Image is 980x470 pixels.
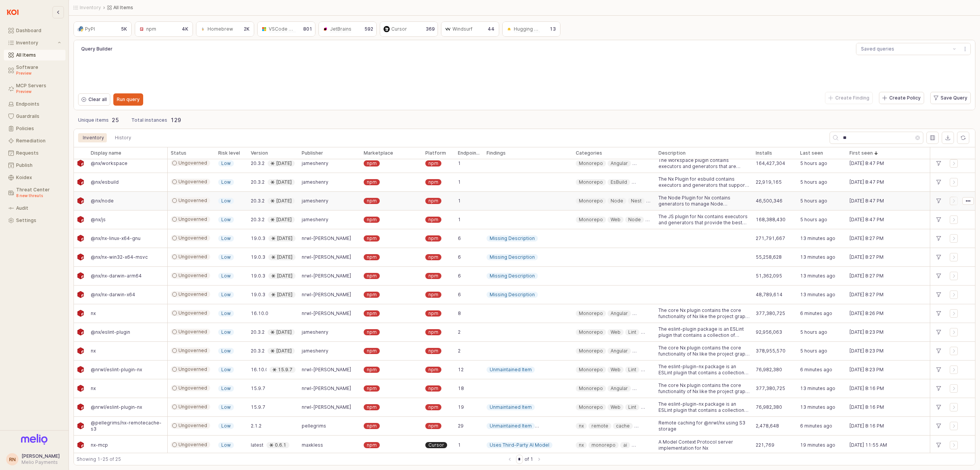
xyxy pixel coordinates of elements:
[756,310,785,317] span: 377,380,725
[856,43,950,55] button: Saved queries
[367,235,377,242] span: npm
[251,160,265,166] span: 20.3.2
[91,348,96,354] span: nx
[930,92,971,104] button: Save Query
[178,197,207,204] span: Ungoverned
[4,172,65,183] button: Koidex
[611,329,621,335] span: Web
[849,235,884,242] span: [DATE] 8:27 PM
[276,217,292,223] div: [DATE]
[933,215,944,225] div: +
[933,196,944,206] div: +
[178,273,207,279] span: Ungoverned
[756,254,782,260] span: 55,258,628
[658,150,686,156] span: Description
[4,123,65,134] button: Policies
[16,40,56,46] div: Inventory
[933,158,944,168] div: +
[849,198,884,204] span: [DATE] 8:47 PM
[221,348,231,354] span: Low
[458,273,461,279] span: 6
[171,150,186,156] span: Status
[330,26,351,32] span: JetBrains
[579,367,603,373] span: Monorepo
[302,273,351,279] span: nrwl-[PERSON_NAME]
[933,308,944,318] div: +
[490,367,532,373] span: Unmaintained Item
[4,111,65,122] button: Guardrails
[4,25,65,36] button: Dashboard
[658,345,750,357] span: The core Nx plugin contains the core functionality of Nx like the project graph, nx commands and ...
[73,21,132,37] div: PyPI5K
[178,254,207,260] span: Ungoverned
[428,160,438,166] span: npm
[277,273,292,279] div: [DATE]
[16,70,61,76] div: Preview
[579,348,603,354] span: Monorepo
[91,329,130,335] span: @nx/eslint-plugin
[490,273,535,279] span: Missing Description
[524,455,533,463] label: of 1
[113,93,143,106] button: Run query
[367,198,377,204] span: npm
[658,307,750,320] span: The core Nx plugin contains the core functionality of Nx like the project graph, nx commands and ...
[221,292,231,298] span: Low
[933,177,944,187] div: +
[879,92,924,104] button: Create Policy
[251,217,265,223] span: 20.3.2
[756,273,782,279] span: 51,362,095
[658,326,750,338] span: The eslint-plugin package is an ESLint plugin that contains a collection of recommended ESLint ru...
[78,117,109,124] p: Unique items
[825,92,873,104] button: Create Finding
[950,43,959,55] button: Show suggestions
[302,179,328,185] span: jameshenry
[800,160,827,166] span: 5 hours ago
[221,310,231,317] span: Low
[658,157,750,170] span: The Workspace plugin contains executors and generators that are useful for any Nx workspace. It s...
[364,150,393,156] span: Marketplace
[458,150,480,156] span: Endpoints
[4,160,65,171] button: Publish
[756,329,782,335] span: 92,956,063
[91,179,119,185] span: @nx/esbuild
[4,148,65,158] button: Requests
[658,214,750,226] span: The JS plugin for Nx contains executors and generators that provide the best experience for devel...
[16,101,61,107] div: Endpoints
[115,133,131,142] div: History
[16,114,61,119] div: Guardrails
[441,21,499,37] div: Windsurf44
[16,52,61,58] div: All Items
[178,291,207,297] span: Ungoverned
[178,310,207,316] span: Ungoverned
[135,21,193,37] div: npm4K
[91,254,148,260] span: @nx/nx-win32-x64-msvc
[278,367,292,373] div: 15.9.7
[367,310,377,317] span: npm
[16,150,61,156] div: Requests
[91,217,106,223] span: @nx/js
[73,5,675,11] nav: Breadcrumbs
[576,150,602,156] span: Categories
[367,292,377,298] span: npm
[16,28,61,33] div: Dashboard
[458,235,461,242] span: 6
[635,348,648,354] span: React
[933,440,944,450] div: +
[611,367,621,373] span: Web
[91,160,127,166] span: @nx/workspace
[428,348,438,354] span: npm
[579,217,603,223] span: Monorepo
[6,453,18,465] button: RN
[251,150,268,156] span: Version
[251,367,266,373] span: 16.10.0
[207,25,233,33] div: Homebrew
[835,95,869,101] p: Create Finding
[178,216,207,222] span: Ungoverned
[849,348,884,354] span: [DATE] 8:23 PM
[488,26,495,33] p: 44
[458,160,461,166] span: 1
[800,329,827,335] span: 5 hours ago
[658,176,750,188] span: The Nx Plugin for esbuild contains executors and generators that support building applications us...
[428,179,438,185] span: npm
[631,198,642,204] span: Nest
